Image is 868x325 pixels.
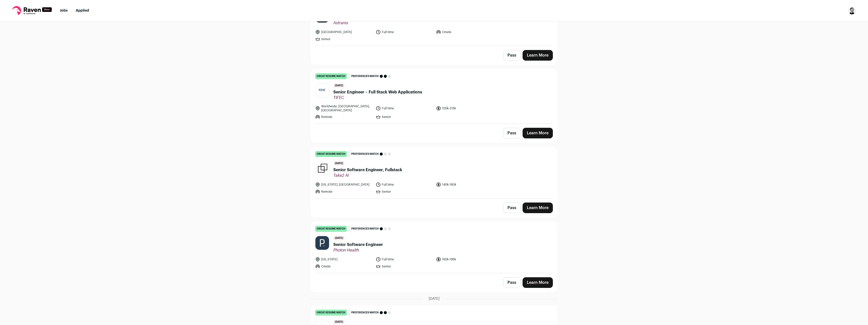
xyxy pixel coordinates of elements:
li: [GEOGRAPHIC_DATA] [315,30,373,35]
li: Full time [376,257,433,262]
span: [DATE] [333,161,345,166]
span: Preferences match [351,74,379,79]
span: [DATE] [333,236,345,241]
div: great resume match [315,226,347,232]
span: Senior Software Engineer, Fullstack [333,167,402,173]
img: 1bed34e9a7ad1f5e209559f65fd51d1a42f3522dafe3eea08c5e904d6a2faa38 [315,84,329,97]
span: Photon Health [333,248,383,253]
button: Pass [503,128,521,138]
span: Preferences match [351,226,379,231]
div: great resume match [315,151,347,157]
li: Full time [376,104,433,112]
a: Learn More [523,128,553,138]
a: Jobs [60,9,68,12]
span: Preferences match [351,310,379,315]
li: Remote [315,189,373,194]
span: [DATE] [333,83,345,88]
button: Pass [503,277,521,288]
div: great resume match [315,73,347,79]
a: Learn More [523,277,553,288]
a: Applied [76,9,89,12]
span: [DATE] [429,296,440,301]
li: Worldwide, [GEOGRAPHIC_DATA], [GEOGRAPHIC_DATA] [315,104,373,112]
span: Take2 AI [333,173,402,178]
li: Onsite [436,30,494,35]
span: TIFEC [333,95,422,100]
li: Senior [315,37,373,42]
span: Senior Engineer – Full Stack Web Applications [333,89,422,95]
li: Senior [376,264,433,269]
span: Astranis [333,20,384,26]
a: great resume match Preferences match [DATE] Senior Software Engineer, Fullstack Take2 AI [US_STAT... [311,147,557,198]
span: Preferences match [351,152,379,157]
span: Senior Software Engineer [333,242,383,248]
img: 1b8c88f87782c018796b4dd77cac3f7357573d4067858bd73afebb2f547fd9c1.jpg [315,161,329,175]
li: Full time [376,30,433,35]
li: 160k-195k [436,257,494,262]
img: e209323713d1da12c4916735fe0f09fe568cfebb3316224b7b9dd1738a18c309.png [315,236,329,250]
span: [DATE] [333,320,345,324]
a: great resume match Preferences match [DATE] Senior Engineer – Full Stack Web Applications TIFEC W... [311,69,557,123]
div: great resume match [315,310,347,316]
button: Pass [503,50,521,61]
li: Remote [315,114,373,119]
li: Senior [376,189,433,194]
li: 105k-215k [436,104,494,112]
a: great resume match Preferences match [DATE] Senior Software Engineer Photon Health [US_STATE] Ful... [311,222,557,273]
li: Onsite [315,264,373,269]
li: 140k-180k [436,182,494,187]
button: Pass [503,203,521,213]
li: [US_STATE], [GEOGRAPHIC_DATA] [315,182,373,187]
li: Full time [376,182,433,187]
a: Learn More [523,50,553,61]
a: Learn More [523,203,553,213]
img: 4893885-medium_jpg [848,7,856,15]
button: Open dropdown [848,7,856,15]
li: Senior [376,114,433,119]
li: [US_STATE] [315,257,373,262]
